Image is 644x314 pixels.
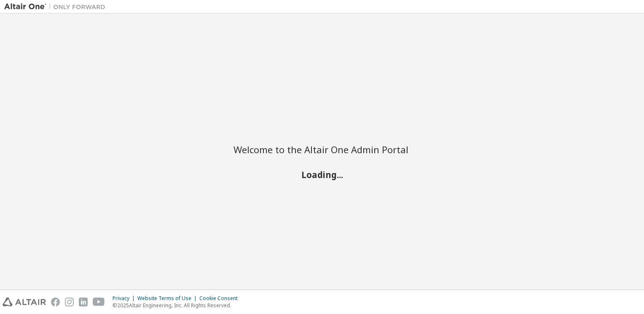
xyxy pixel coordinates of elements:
img: Altair One [4,3,110,11]
img: linkedin.svg [79,298,88,306]
img: youtube.svg [93,298,105,306]
div: Website Terms of Use [137,295,199,302]
img: facebook.svg [51,298,60,306]
img: instagram.svg [65,298,74,306]
div: Privacy [113,295,137,302]
img: altair_logo.svg [3,298,46,306]
h2: Loading... [233,169,411,180]
p: © 2025 Altair Engineering, Inc. All Rights Reserved. [113,302,243,309]
div: Cookie Consent [199,295,243,302]
h2: Welcome to the Altair One Admin Portal [233,144,411,155]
